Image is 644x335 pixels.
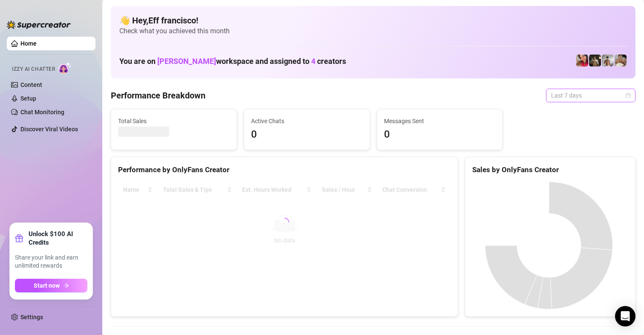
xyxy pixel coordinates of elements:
[29,230,87,247] strong: Unlock $100 AI Credits
[576,55,588,66] img: Vanessa
[118,164,451,176] div: Performance by OnlyFans Creator
[20,126,78,133] a: Discover Viral Videos
[251,116,363,126] span: Active Chats
[12,65,55,73] span: Izzy AI Chatter
[119,26,627,36] span: Check what you achieved this month
[311,57,315,66] span: 4
[119,14,627,26] h4: 👋 Hey, Eff francisco !
[384,127,496,143] span: 0
[384,116,496,126] span: Messages Sent
[20,95,36,102] a: Setup
[589,55,601,66] img: Tony
[20,314,43,321] a: Settings
[118,116,230,126] span: Total Sales
[551,89,630,102] span: Last 7 days
[7,20,71,29] img: logo-BBDzfeDw.svg
[157,57,216,66] span: [PERSON_NAME]
[15,279,87,292] button: Start nowarrow-right
[63,283,69,289] span: arrow-right
[251,127,363,143] span: 0
[58,62,72,74] img: AI Chatter
[119,57,346,66] h1: You are on workspace and assigned to creators
[472,164,628,176] div: Sales by OnlyFans Creator
[15,234,23,243] span: gift
[34,282,60,289] span: Start now
[615,55,627,66] img: Aussieboy_jfree
[626,93,631,98] span: calendar
[20,109,64,116] a: Chat Monitoring
[111,90,205,101] h4: Performance Breakdown
[20,81,42,88] a: Content
[20,40,37,47] a: Home
[602,55,614,66] img: aussieboy_j
[615,306,635,326] div: Open Intercom Messenger
[15,254,87,270] span: Share your link and earn unlimited rewards
[279,216,291,228] span: loading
